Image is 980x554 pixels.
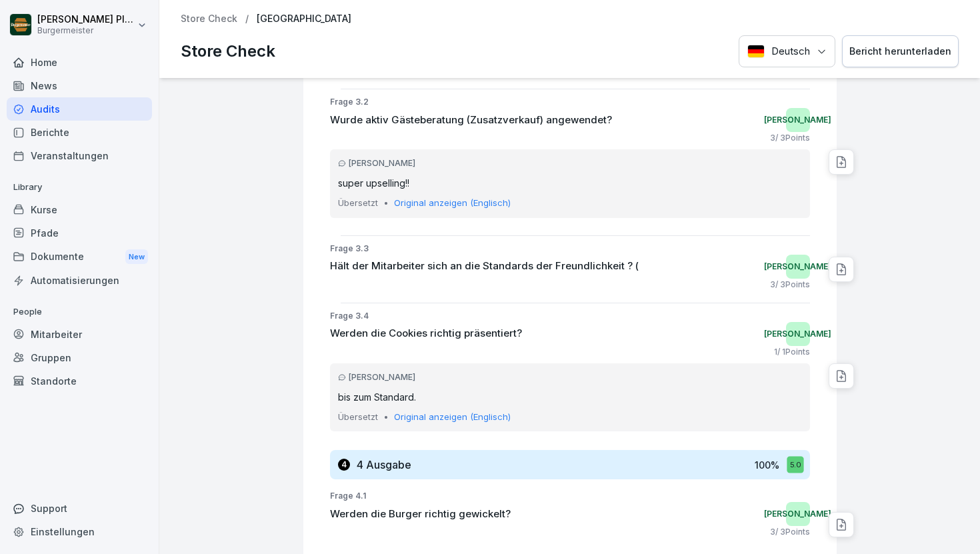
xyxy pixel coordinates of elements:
div: Bericht herunterladen [849,44,951,59]
p: Frage 3.2 [330,96,810,108]
div: [PERSON_NAME] [786,502,810,526]
p: [PERSON_NAME] Pleger [37,14,135,25]
p: bis zum Standard. [338,390,802,404]
p: Hält der Mitarbeiter sich an die Standards der Freundlichkeit ? ( [330,259,639,274]
a: Berichte [7,121,152,144]
a: News [7,74,152,97]
a: Automatisierungen [7,269,152,292]
p: Frage 3.4 [330,310,810,322]
p: People [7,301,152,323]
p: Übersetzt [338,411,378,424]
p: 1 / 1 Points [774,346,810,358]
p: 3 / 3 Points [770,132,810,144]
p: super upselling!! [338,176,802,190]
a: Pfade [7,221,152,245]
p: Store Check [181,39,275,63]
div: [PERSON_NAME] [786,322,810,346]
p: Library [7,177,152,198]
a: DokumenteNew [7,245,152,269]
p: • [383,411,389,424]
p: Frage 3.3 [330,243,810,255]
div: New [125,249,148,265]
button: Language [739,35,835,68]
p: 3 / 3 Points [770,279,810,291]
img: Deutsch [747,45,765,58]
p: 3 / 3 Points [770,526,810,538]
p: Burgermeister [37,26,135,35]
p: Frage 4.1 [330,490,810,502]
div: [PERSON_NAME] [786,108,810,132]
div: 5.0 [787,457,803,473]
div: Support [7,497,152,520]
p: [GEOGRAPHIC_DATA] [257,13,351,25]
a: Home [7,51,152,74]
a: Veranstaltungen [7,144,152,167]
a: Audits [7,97,152,121]
p: / [245,13,249,25]
p: • [383,197,389,210]
p: Deutsch [771,44,810,59]
a: Standorte [7,369,152,393]
div: [PERSON_NAME] [786,255,810,279]
div: Dokumente [7,245,152,269]
a: Mitarbeiter [7,323,152,346]
p: Original anzeigen (Englisch) [394,197,511,210]
p: Wurde aktiv Gästeberatung (Zusatzverkauf) angewendet? [330,113,612,128]
p: 100 % [755,458,779,472]
div: 4 [338,459,350,471]
h3: 4 Ausgabe [357,457,411,472]
a: Store Check [181,13,237,25]
div: [PERSON_NAME] [338,371,802,383]
button: Bericht herunterladen [842,35,959,68]
p: Original anzeigen (Englisch) [394,411,511,424]
a: Kurse [7,198,152,221]
p: Werden die Burger richtig gewickelt? [330,507,511,522]
p: Werden die Cookies richtig präsentiert? [330,326,522,341]
a: Einstellungen [7,520,152,543]
p: Übersetzt [338,197,378,210]
a: Gruppen [7,346,152,369]
div: [PERSON_NAME] [338,157,802,169]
